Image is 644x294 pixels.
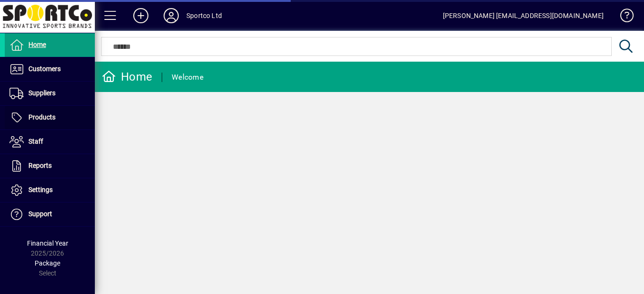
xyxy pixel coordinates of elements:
span: Home [28,41,46,48]
div: Sportco Ltd [186,8,222,23]
span: Suppliers [28,89,55,97]
span: Settings [28,186,53,193]
a: Staff [5,130,95,154]
a: Support [5,202,95,226]
span: Customers [28,65,61,73]
span: Support [28,210,52,218]
span: Products [28,113,55,121]
span: Reports [28,162,52,169]
div: [PERSON_NAME] [EMAIL_ADDRESS][DOMAIN_NAME] [443,8,604,23]
div: Welcome [172,70,203,85]
a: Reports [5,154,95,178]
button: Profile [156,7,186,24]
a: Knowledge Base [613,2,632,33]
span: Financial Year [27,239,68,247]
span: Package [35,259,60,267]
a: Customers [5,57,95,81]
div: Home [102,69,152,84]
a: Products [5,106,95,129]
span: Staff [28,138,43,145]
a: Suppliers [5,82,95,105]
a: Settings [5,178,95,202]
button: Add [126,7,156,24]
